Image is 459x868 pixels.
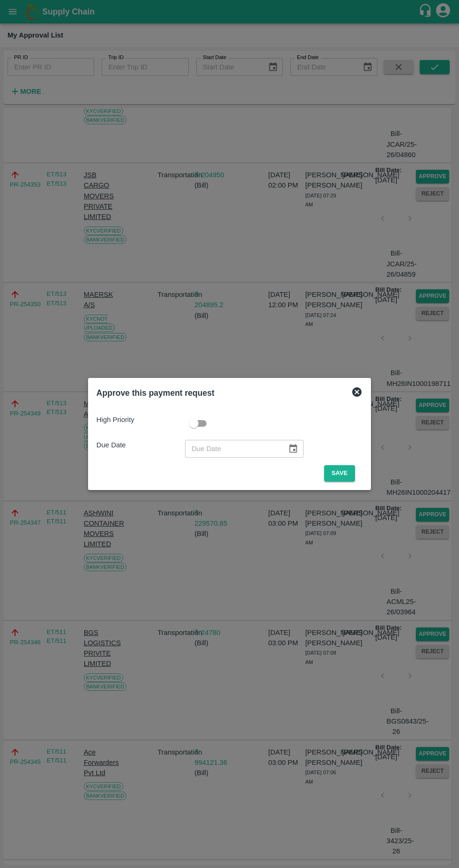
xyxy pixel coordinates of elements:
[96,415,185,425] p: High Priority
[96,388,215,398] b: Approve this payment request
[284,440,302,458] button: Choose date
[96,440,185,450] p: Due Date
[324,465,355,482] button: Save
[185,440,281,458] input: Due Date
